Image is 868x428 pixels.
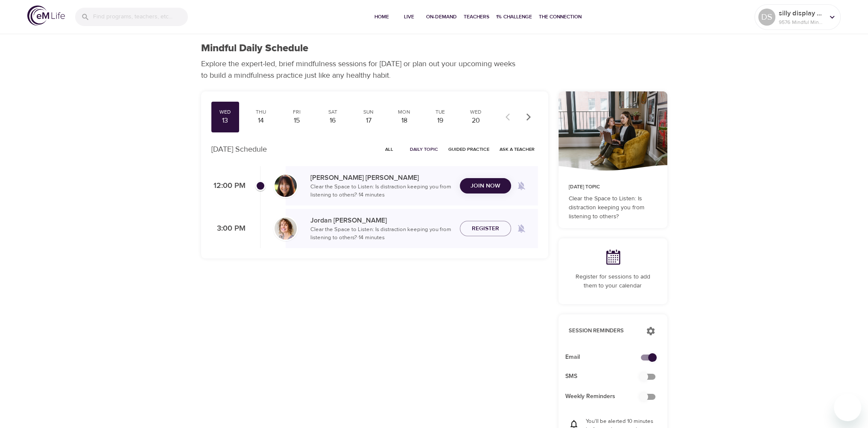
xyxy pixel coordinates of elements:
span: Home [371,12,392,21]
p: 9576 Mindful Minutes [779,18,824,26]
span: Remind me when a class goes live every Wednesday at 3:00 PM [511,218,532,239]
div: Mon [394,108,415,116]
img: Jordan-Whitehead.jpg [275,217,297,240]
div: 14 [250,116,272,126]
span: Ask a Teacher [500,145,535,153]
div: DS [758,9,775,26]
img: Andrea_Lieberstein-min.jpg [275,175,297,197]
div: 20 [465,116,487,126]
span: Join Now [471,181,500,191]
div: 16 [322,116,343,126]
div: 13 [215,116,236,126]
div: Tue [430,108,451,116]
p: Clear the Space to Listen: Is distraction keeping you from listening to others? · 14 minutes [310,183,453,199]
iframe: Button to launch messaging window [834,394,861,421]
p: 3:00 PM [211,223,245,235]
span: Register [472,223,499,234]
h1: Mindful Daily Schedule [201,42,308,55]
p: [PERSON_NAME] [PERSON_NAME] [310,173,453,183]
div: 15 [286,116,307,126]
p: [DATE] Topic [569,183,657,191]
span: Daily Topic [410,145,438,153]
p: silly display name [779,8,824,18]
div: 18 [394,116,415,126]
p: Session Reminders [569,327,637,335]
div: Thu [250,108,272,116]
span: Remind me when a class goes live every Wednesday at 12:00 PM [511,176,532,196]
button: Guided Practice [445,143,493,156]
span: On-Demand [426,12,457,21]
button: Register [460,221,511,237]
div: 19 [430,116,451,126]
p: Clear the Space to Listen: Is distraction keeping you from listening to others? [569,194,657,221]
span: Email [565,353,647,362]
button: Ask a Teacher [496,143,538,156]
span: Live [399,12,419,21]
span: All [379,145,400,153]
span: 1% Challenge [496,12,532,21]
p: Explore the expert-led, brief mindfulness sessions for [DATE] or plan out your upcoming weeks to ... [201,58,521,81]
p: [DATE] Schedule [211,144,267,155]
span: Teachers [464,12,489,21]
p: Clear the Space to Listen: Is distraction keeping you from listening to others? · 14 minutes [310,226,453,242]
span: The Connection [539,12,582,21]
button: All [376,143,403,156]
div: Sat [322,108,343,116]
span: Guided Practice [448,145,489,153]
div: Wed [215,108,236,116]
div: Fri [286,108,307,116]
button: Join Now [460,178,511,194]
input: Find programs, teachers, etc... [93,8,188,26]
img: logo [27,6,65,26]
div: 17 [358,116,379,126]
span: Weekly Reminders [565,392,647,401]
div: Wed [465,108,487,116]
div: Sun [358,108,379,116]
span: SMS [565,372,647,381]
p: Register for sessions to add them to your calendar [569,273,657,290]
p: Jordan [PERSON_NAME] [310,215,453,226]
button: Daily Topic [406,143,441,156]
p: 12:00 PM [211,180,245,192]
